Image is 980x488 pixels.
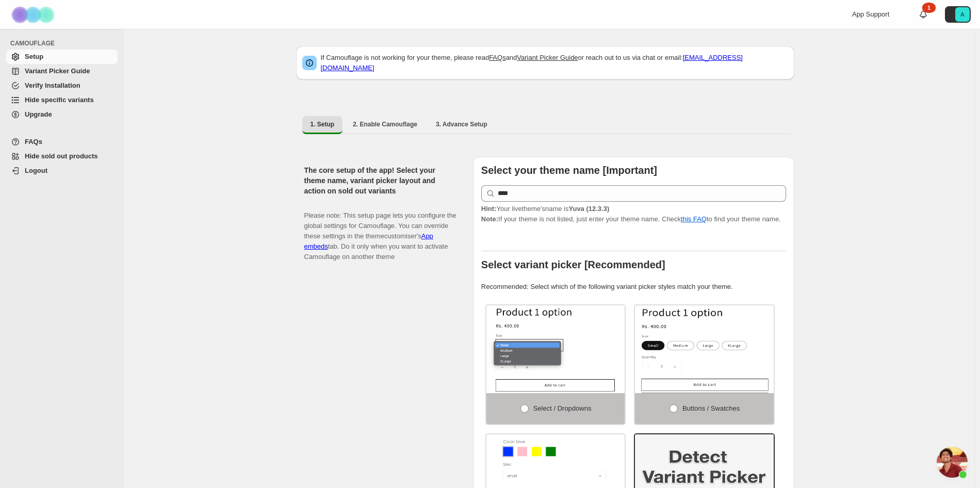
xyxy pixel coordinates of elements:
[25,67,90,75] span: Variant Picker Guide
[852,10,889,18] span: App Support
[922,3,936,13] div: 1
[489,54,506,61] a: FAQs
[436,120,487,128] span: 3. Advance Setup
[682,404,740,412] span: Buttons / Swatches
[955,7,970,22] span: Avatar with initials A
[681,215,707,223] a: this FAQ
[353,120,417,128] span: 2. Enable Camouflage
[481,165,657,176] b: Select your theme name [Important]
[533,404,592,412] span: Select / Dropdowns
[25,96,94,104] span: Hide specific variants
[6,135,118,149] a: FAQs
[25,138,42,145] span: FAQs
[25,167,47,174] span: Logout
[321,53,788,73] p: If Camouflage is not working for your theme, please read and or reach out to us via chat or email:
[481,259,665,270] b: Select variant picker [Recommended]
[304,200,456,262] p: Please note: This setup page lets you configure the global settings for Camouflage. You can overr...
[918,9,928,20] a: 1
[6,107,118,122] a: Upgrade
[937,447,968,478] div: Open chat
[481,215,498,223] strong: Note:
[481,205,609,213] span: Your live theme's name is
[635,305,774,393] img: Buttons / Swatches
[945,6,971,23] button: Avatar with initials A
[481,205,497,213] strong: Hint:
[568,205,609,213] strong: Yuva (12.3.3)
[304,165,456,196] h2: The core setup of the app! Select your theme name, variant picker layout and action on sold out v...
[6,64,118,78] a: Variant Picker Guide
[6,50,118,64] a: Setup
[481,282,786,292] p: Recommended: Select which of the following variant picker styles match your theme.
[6,164,118,178] a: Logout
[6,149,118,164] a: Hide sold out products
[25,110,52,118] span: Upgrade
[311,120,335,128] span: 1. Setup
[25,152,98,160] span: Hide sold out products
[25,82,80,89] span: Verify Installation
[481,204,786,224] p: If your theme is not listed, just enter your theme name. Check to find your theme name.
[6,93,118,107] a: Hide specific variants
[517,54,578,61] a: Variant Picker Guide
[8,1,60,29] img: Camouflage
[25,53,43,60] span: Setup
[10,39,119,47] span: CAMOUFLAGE
[6,78,118,93] a: Verify Installation
[960,11,965,18] text: A
[486,305,625,393] img: Select / Dropdowns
